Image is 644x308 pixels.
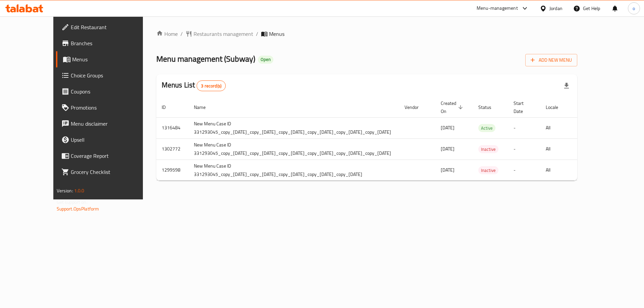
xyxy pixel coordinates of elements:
[71,71,156,79] span: Choice Groups
[156,30,178,38] a: Home
[269,30,284,38] span: Menus
[56,67,161,83] a: Choice Groups
[162,103,174,111] span: ID
[56,19,161,35] a: Edit Restaurant
[56,164,161,180] a: Grocery Checklist
[531,56,572,64] span: Add New Menu
[189,160,399,181] td: New Menu Case ID 331293045_copy_[DATE]_copy_[DATE]_copy_[DATE]_copy_[DATE]_copy_[DATE]
[156,51,255,66] span: Menu management ( Subway )
[478,103,500,111] span: Status
[194,30,253,38] span: Restaurants management
[56,83,161,100] a: Coupons
[57,186,73,195] span: Version:
[405,103,427,111] span: Vendor
[478,166,498,174] div: Inactive
[633,5,635,12] span: o
[156,30,578,38] nav: breadcrumb
[508,138,540,160] td: -
[180,30,183,38] li: /
[540,160,575,181] td: All
[441,166,454,174] span: [DATE]
[441,144,454,153] span: [DATE]
[56,148,161,164] a: Coverage Report
[156,160,189,181] td: 1299598
[546,103,567,111] span: Locale
[478,145,498,153] span: Inactive
[71,87,156,96] span: Coupons
[162,80,226,91] h2: Menus List
[71,39,156,47] span: Branches
[478,124,495,132] span: Active
[441,123,454,132] span: [DATE]
[57,204,99,213] a: Support.OpsPlatform
[441,99,465,115] span: Created On
[258,57,273,62] span: Open
[514,99,532,115] span: Start Date
[256,30,258,38] li: /
[525,54,577,66] button: Add New Menu
[508,117,540,138] td: -
[477,4,518,12] div: Menu-management
[540,117,575,138] td: All
[156,117,189,138] td: 1316484
[71,23,156,31] span: Edit Restaurant
[189,117,399,138] td: New Menu Case ID 331293045_copy_[DATE]_copy_[DATE]_copy_[DATE]_copy_[DATE]_copy_[DATE]_copy_[DATE]
[71,136,156,144] span: Upsell
[56,116,161,132] a: Menu disclaimer
[56,51,161,67] a: Menus
[72,55,156,63] span: Menus
[540,138,575,160] td: All
[197,83,225,89] span: 3 record(s)
[478,167,498,174] span: Inactive
[558,78,575,94] div: Export file
[71,152,156,160] span: Coverage Report
[56,100,161,116] a: Promotions
[508,160,540,181] td: -
[57,198,88,206] span: Get support on:
[194,103,214,111] span: Name
[56,35,161,51] a: Branches
[549,5,562,12] div: Jordan
[189,138,399,160] td: New Menu Case ID 331293045_copy_[DATE]_copy_[DATE]_copy_[DATE]_copy_[DATE]_copy_[DATE]_copy_[DATE]
[156,138,189,160] td: 1302772
[71,168,156,176] span: Grocery Checklist
[71,120,156,128] span: Menu disclaimer
[56,132,161,148] a: Upsell
[71,104,156,112] span: Promotions
[74,186,85,195] span: 1.0.0
[185,30,253,38] a: Restaurants management
[258,56,273,64] div: Open
[197,80,226,91] div: Total records count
